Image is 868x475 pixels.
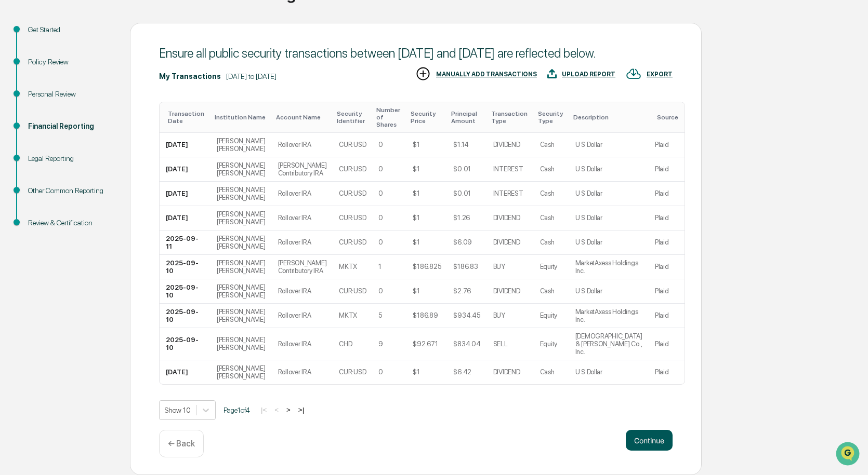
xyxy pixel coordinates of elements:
div: Legal Reporting [28,153,113,164]
td: Plaid [649,255,685,279]
span: Data Lookup [21,151,65,161]
div: [PERSON_NAME] [PERSON_NAME] [217,137,266,153]
div: 🖐️ [10,132,19,140]
button: >| [295,405,307,414]
div: Equity [540,263,557,270]
div: $0.01 [453,189,471,197]
div: Toggle SortBy [337,110,368,125]
div: Toggle SortBy [376,106,402,128]
div: CUR:USD [339,368,366,376]
div: Cash [540,165,555,173]
a: 🔎Data Lookup [6,146,70,165]
div: Other Common Reporting [28,185,113,196]
button: > [283,405,294,414]
div: My Transactions [159,72,221,80]
div: MarketAxess Holdings Inc. [575,308,642,323]
td: 2025-09-10 [160,304,211,328]
button: < [271,405,282,414]
div: CUR:USD [339,141,366,148]
div: $1 [413,165,419,173]
img: MANUALLY ADD TRANSACTIONS [415,66,431,82]
div: U S Dollar [575,287,602,295]
td: [DATE] [160,157,211,182]
div: Toggle SortBy [538,110,565,125]
div: $0.01 [453,165,471,173]
td: Plaid [649,133,685,157]
iframe: Open customer support [835,441,863,469]
td: [PERSON_NAME] Contributory IRA [272,255,333,279]
div: $1 [413,141,419,148]
td: Rollover IRA [272,206,333,230]
div: 0 [378,189,383,197]
div: $934.45 [453,311,480,319]
td: 2025-09-10 [160,328,211,360]
div: $1.26 [453,214,470,222]
div: SELL [493,340,508,348]
div: Policy Review [28,57,113,67]
div: [PERSON_NAME] [PERSON_NAME] [217,283,266,299]
td: [PERSON_NAME] Contributory IRA [272,157,333,182]
div: DIVIDEND [493,238,520,246]
div: 0 [378,141,383,148]
div: MKTX [339,311,357,319]
td: [DATE] [160,360,211,384]
td: Rollover IRA [272,182,333,206]
div: DIVIDEND [493,287,520,295]
div: $1 [413,238,419,246]
div: $1 [413,368,419,376]
div: $2.76 [453,287,471,295]
div: DIVIDEND [493,214,520,222]
div: INTEREST [493,189,523,197]
a: Powered byPylon [73,175,126,184]
div: U S Dollar [575,141,602,148]
div: MANUALLY ADD TRANSACTIONS [436,71,537,78]
div: Equity [540,340,557,348]
a: 🗄️Attestations [71,127,133,145]
div: [PERSON_NAME] [PERSON_NAME] [217,336,266,351]
div: CUR:USD [339,238,366,246]
div: U S Dollar [575,165,602,173]
div: CUR:USD [339,165,366,173]
td: Rollover IRA [272,230,333,255]
span: Attestations [86,131,129,141]
div: Toggle SortBy [276,114,329,121]
div: Financial Reporting [28,121,113,132]
div: $186.83 [453,263,478,270]
td: [DATE] [160,133,211,157]
img: 1746055101610-c473b297-6a78-478c-a979-82029cc54cd1 [10,79,29,98]
div: Review & Certification [28,218,113,228]
div: 9 [378,340,383,348]
td: [DATE] [160,206,211,230]
div: Toggle SortBy [168,110,206,125]
div: $92.671 [413,340,438,348]
div: Cash [540,238,555,246]
div: Ensure all public security transactions between [DATE] and [DATE] are reflected below. [159,46,673,61]
img: UPLOAD REPORT [547,66,557,82]
td: Rollover IRA [272,304,333,328]
div: CUR:USD [339,189,366,197]
div: [PERSON_NAME] [PERSON_NAME] [217,186,266,201]
div: Get Started [28,24,113,35]
div: Personal Review [28,89,113,100]
td: Rollover IRA [272,133,333,157]
span: Pylon [103,176,126,184]
div: Start new chat [35,79,170,90]
div: 🔎 [10,152,19,160]
div: 0 [378,165,383,173]
div: [DEMOGRAPHIC_DATA] & [PERSON_NAME] Co., Inc. [575,332,642,356]
td: Plaid [649,360,685,384]
td: Rollover IRA [272,328,333,360]
div: DIVIDEND [493,368,520,376]
div: 0 [378,287,383,295]
td: 2025-09-11 [160,230,211,255]
td: [DATE] [160,182,211,206]
div: CHD [339,340,352,348]
div: $834.04 [453,340,480,348]
span: Preclearance [21,131,67,141]
div: $1 [413,214,419,222]
span: Page 1 of 4 [223,406,250,414]
div: [DATE] to [DATE] [226,72,277,80]
div: Equity [540,311,557,319]
div: Cash [540,189,555,197]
